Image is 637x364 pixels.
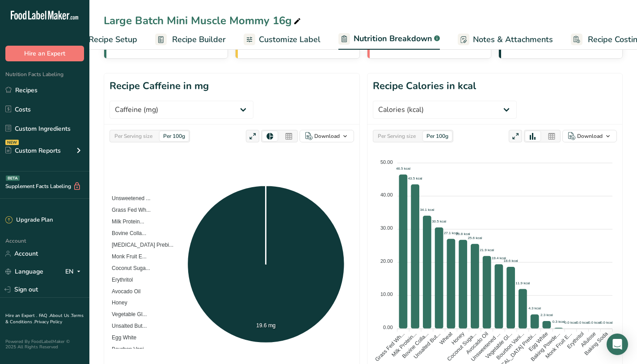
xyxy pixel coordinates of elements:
[450,330,465,346] tspan: Honey
[438,330,454,346] tspan: Wheat
[160,131,189,141] div: Per 100g
[527,330,549,352] tspan: Egg White
[105,300,127,306] span: Honey
[105,323,147,330] span: Unsalted But...
[110,79,209,94] h1: Recipe Caffeine in mg
[484,330,514,360] tspan: Vegetable Gl...
[401,330,430,360] tspan: Bovine Colla...
[244,30,321,50] a: Customize Label
[380,258,393,264] tspan: 20.00
[65,266,84,277] div: EN
[5,216,53,225] div: Upgrade Plan
[105,242,173,248] span: [MEDICAL_DATA] Prebi...
[354,33,432,45] span: Nutrition Breakdown
[5,313,37,319] a: Hire an Expert .
[105,347,148,353] span: Bourbon Vani...
[34,319,62,325] a: Privacy Policy
[105,253,147,260] span: Monk Fruit E...
[6,176,20,181] div: BETA
[155,30,226,50] a: Recipe Builder
[5,146,61,155] div: Custom Reports
[259,34,321,46] span: Customize Label
[458,30,553,50] a: Notes & Attachments
[50,313,71,319] a: About Us .
[72,30,137,50] a: Recipe Setup
[529,330,561,362] tspan: Baking Powde...
[105,288,140,295] span: Avocado Oil
[373,79,476,94] h1: Recipe Calories in kcal
[607,334,628,355] div: Open Intercom Messenger
[446,330,478,362] tspan: Coconut Suga...
[172,34,226,46] span: Recipe Builder
[470,330,502,362] tspan: Unsweetened ...
[104,13,303,29] div: Large Batch Mini Muscle Mommy 16g
[89,34,137,46] span: Recipe Setup
[39,313,50,319] a: FAQ .
[374,330,406,363] tspan: Grass Fed Wh...
[390,330,418,358] tspan: Milk Protein...
[314,132,340,140] div: Download
[544,330,573,360] tspan: Monk Fruit E...
[300,130,354,142] button: Download
[374,131,419,141] div: Per Serving size
[105,265,150,271] span: Coconut Suga...
[105,312,147,318] span: Vegetable Gl...
[413,330,442,360] tspan: Unsalted But...
[338,29,440,50] a: Nutrition Breakdown
[5,313,84,325] a: Terms & Conditions .
[5,264,43,279] a: Language
[111,131,156,141] div: Per Serving size
[579,330,597,348] tspan: Allulose
[380,159,393,165] tspan: 50.00
[5,140,19,145] div: NEW
[465,330,489,355] tspan: Avocado Oil
[380,192,393,197] tspan: 40.00
[562,130,617,142] button: Download
[495,330,526,361] tspan: Bourbon Vani...
[5,339,84,350] div: Powered By FoodLabelMaker © 2025 All Rights Reserved
[473,34,553,46] span: Notes & Attachments
[105,230,146,236] span: Bovine Colla...
[105,207,151,213] span: Grass Fed Wh...
[383,325,392,330] tspan: 0.00
[5,46,84,61] button: Hire an Expert
[423,131,452,141] div: Per 100g
[566,330,585,350] tspan: Erythritol
[105,195,151,201] span: Unsweetened ...
[105,218,144,225] span: Milk Protein...
[380,225,393,231] tspan: 30.00
[380,291,393,297] tspan: 10.00
[583,330,609,356] tspan: Baking Soda
[105,277,133,283] span: Erythritol
[577,132,603,140] div: Download
[105,335,136,341] span: Egg White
